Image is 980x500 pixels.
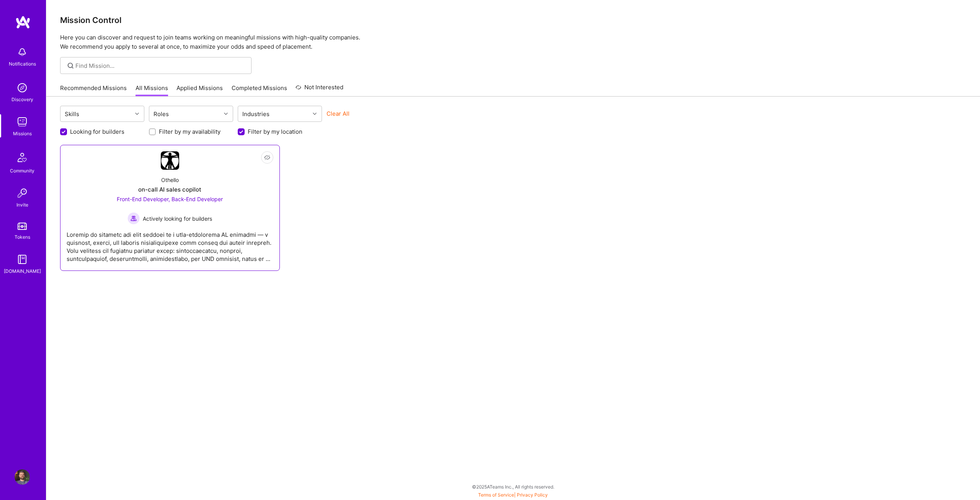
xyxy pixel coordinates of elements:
[15,44,30,60] img: bell
[176,84,223,97] a: Applied Missions
[15,15,31,29] img: logo
[15,114,30,130] img: teamwork
[15,469,30,485] img: User Avatar
[478,492,514,498] a: Terms of Service
[313,112,317,116] i: icon Chevron
[13,469,32,485] a: User Avatar
[10,167,34,175] div: Community
[161,151,179,170] img: Company Logo
[75,62,246,70] input: Find Mission...
[15,80,30,95] img: discovery
[16,201,28,209] div: Invite
[517,492,548,498] a: Privacy Policy
[127,212,140,225] img: Actively looking for builders
[224,112,228,116] i: icon Chevron
[161,176,179,184] div: Othello
[13,148,31,167] img: Community
[15,233,30,241] div: Tokens
[60,84,127,97] a: Recommended Missions
[15,185,30,201] img: Invite
[4,267,41,275] div: [DOMAIN_NAME]
[138,185,201,193] div: on-call AI sales copilot
[478,492,548,498] span: |
[159,128,220,136] label: Filter by my availability
[248,128,302,136] label: Filter by my location
[117,196,223,202] span: Front-End Developer, Back-End Developer
[67,151,273,264] a: Company LogoOthelloon-call AI sales copilotFront-End Developer, Back-End Developer Actively looki...
[296,83,343,97] a: Not Interested
[63,108,81,120] div: Skills
[70,128,124,136] label: Looking for builders
[66,61,75,70] i: icon SearchGrey
[60,33,966,51] p: Here you can discover and request to join teams working on meaningful missions with high-quality ...
[135,112,139,116] i: icon Chevron
[136,84,168,97] a: All Missions
[240,108,271,120] div: Industries
[15,252,30,267] img: guide book
[67,225,273,263] div: Loremip do sitametc adi elit seddoei te i utla-etdolorema AL enimadmi — v quisnost, exerci, ull l...
[327,110,350,118] button: Clear All
[143,215,212,223] span: Actively looking for builders
[152,108,171,120] div: Roles
[11,95,33,103] div: Discovery
[46,477,980,496] div: © 2025 ATeams Inc., All rights reserved.
[9,60,36,68] div: Notifications
[232,84,287,97] a: Completed Missions
[13,130,32,138] div: Missions
[18,223,27,230] img: tokens
[60,15,966,25] h3: Mission Control
[264,154,270,161] i: icon EyeClosed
